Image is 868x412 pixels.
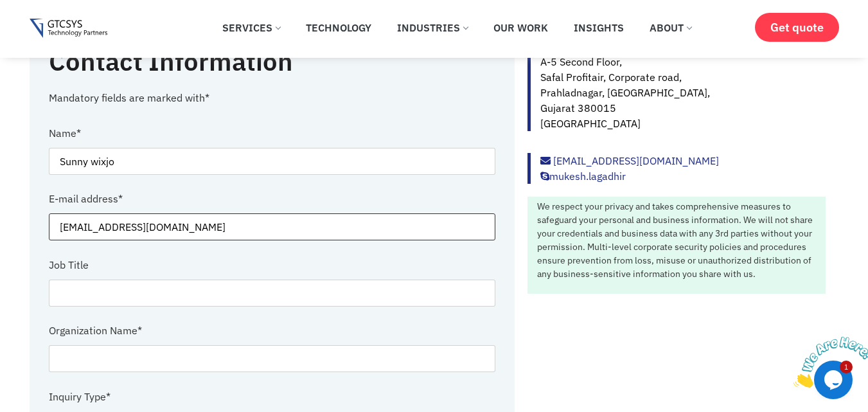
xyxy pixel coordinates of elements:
[296,13,381,42] a: Technology
[484,13,558,42] a: Our Work
[640,13,701,42] a: About
[755,13,839,42] a: Get quote
[537,200,822,281] p: We respect your privacy and takes comprehensive measures to safeguard your personal and business ...
[564,13,633,42] a: Insights
[49,316,142,345] label: Organization Name
[540,39,826,131] p: A-5 Second Floor, Safal Profitair, Corporate road, Prahladnagar, [GEOGRAPHIC_DATA], Gujarat 38001...
[49,382,111,411] label: Inquiry Type
[49,90,496,105] div: Mandatory fields are marked with*
[540,154,719,167] a: [EMAIL_ADDRESS][DOMAIN_NAME]
[49,184,123,213] label: E-mail address
[788,332,868,393] iframe: chat widget
[5,5,85,56] img: Chat attention grabber
[387,13,477,42] a: Industries
[49,45,460,77] h2: Contact Information
[30,19,107,39] img: Gtcsys logo
[770,21,824,34] span: Get quote
[49,118,81,148] label: Name
[213,13,290,42] a: Services
[540,170,626,183] a: mukesh.lagadhir
[49,250,89,280] label: Job Title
